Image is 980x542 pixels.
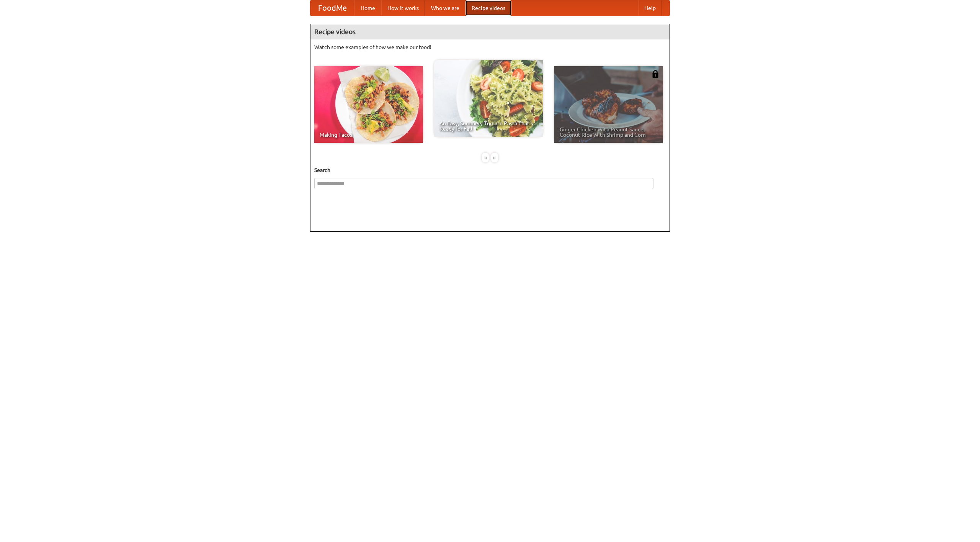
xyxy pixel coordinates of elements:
a: An Easy, Summery Tomato Pasta That's Ready for Fall [434,60,543,137]
div: » [491,153,498,162]
p: Watch some examples of how we make our food! [314,43,666,51]
a: Help [638,0,662,16]
a: FoodMe [310,0,354,16]
a: Home [354,0,381,16]
h5: Search [314,166,666,174]
h4: Recipe videos [310,24,670,39]
span: An Easy, Summery Tomato Pasta That's Ready for Fall [439,121,537,131]
a: How it works [381,0,425,16]
div: « [482,153,489,162]
span: Making Tacos [320,132,418,138]
a: Making Tacos [314,66,423,143]
a: Who we are [425,0,465,16]
img: 483408.png [652,70,659,78]
a: Recipe videos [465,0,511,16]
